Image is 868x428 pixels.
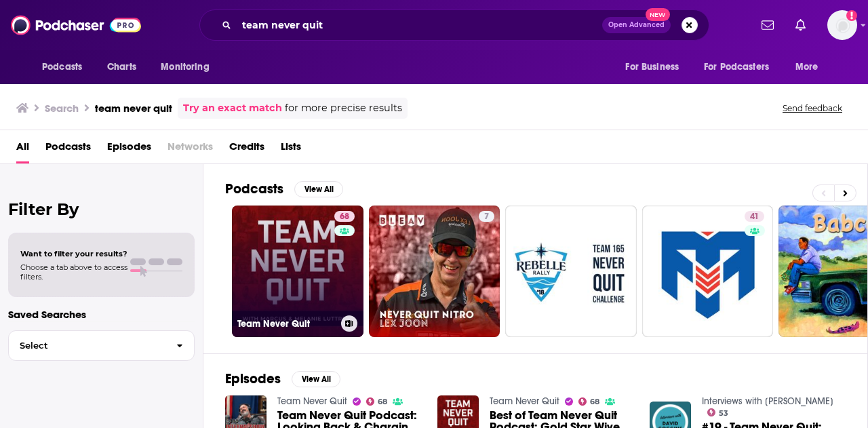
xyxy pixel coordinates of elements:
span: Choose a tab above to access filters. [20,262,127,281]
span: New [646,8,670,21]
a: PodcastsView All [225,180,343,197]
button: View All [292,371,340,387]
a: 68Team Never Quit [232,206,363,337]
a: 68 [578,397,600,406]
span: Logged in as gabrielle.gantz [827,10,857,40]
a: 7 [479,211,494,222]
a: 68 [334,211,355,222]
a: Show notifications dropdown [756,14,779,37]
h3: Team Never Quit [237,318,336,330]
img: User Profile [827,10,857,40]
a: 41 [745,211,764,222]
span: Select [9,341,165,350]
span: For Podcasters [704,58,769,77]
p: Saved Searches [8,308,195,321]
a: Try an exact match [183,100,282,116]
button: Show profile menu [827,10,857,40]
span: Networks [167,136,213,163]
div: Search podcasts, credits, & more... [199,9,709,41]
span: Open Advanced [608,22,665,28]
span: for more precise results [285,100,402,116]
button: Send feedback [778,102,846,114]
span: 68 [340,210,349,224]
a: EpisodesView All [225,370,340,387]
a: Team Never Quit [277,395,347,407]
span: Monitoring [161,58,209,77]
span: 53 [719,410,728,416]
a: 41 [642,206,774,337]
a: Team Never Quit [490,395,559,407]
button: open menu [695,54,789,80]
a: 68 [366,397,388,406]
button: Select [8,330,195,361]
input: Search podcasts, credits, & more... [237,14,602,36]
span: 68 [590,399,599,405]
button: Open AdvancedNew [602,17,671,33]
span: Charts [107,58,136,77]
a: Interviews with David Goggins [702,395,833,407]
button: open menu [786,54,835,80]
button: View All [294,181,343,197]
span: For Business [625,58,679,77]
h2: Podcasts [225,180,283,197]
span: Podcasts [42,58,82,77]
button: open menu [151,54,226,80]
span: 41 [750,210,759,224]
a: 53 [707,408,729,416]
h3: Search [45,102,79,115]
a: 7 [369,206,500,337]
a: Podcasts [45,136,91,163]
button: open menu [33,54,100,80]
a: Lists [281,136,301,163]
h2: Episodes [225,370,281,387]
a: Episodes [107,136,151,163]
span: Want to filter your results? [20,249,127,258]
a: Credits [229,136,264,163]
span: 7 [484,210,489,224]
svg: Add a profile image [846,10,857,21]
span: 68 [378,399,387,405]
a: Charts [98,54,144,80]
h2: Filter By [8,199,195,219]
h3: team never quit [95,102,172,115]
a: All [16,136,29,163]
button: open menu [616,54,696,80]
img: Podchaser - Follow, Share and Rate Podcasts [11,12,141,38]
a: Show notifications dropdown [790,14,811,37]
span: More [795,58,818,77]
